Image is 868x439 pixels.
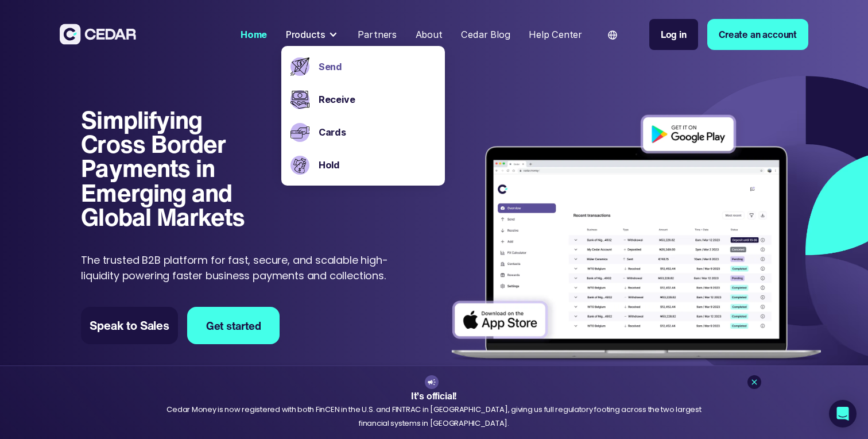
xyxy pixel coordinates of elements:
[358,28,397,41] div: Partners
[524,22,587,47] a: Help Center
[286,28,325,41] div: Products
[529,28,582,41] div: Help Center
[319,60,436,74] a: Send
[319,93,436,106] a: Receive
[416,28,443,41] div: About
[649,19,698,50] a: Log in
[456,22,515,47] a: Cedar Blog
[187,307,280,344] a: Get started
[661,28,687,41] div: Log in
[410,22,447,47] a: About
[353,22,401,47] a: Partners
[81,307,178,344] a: Speak to Sales
[236,22,272,47] a: Home
[281,22,344,46] div: Products
[81,252,396,283] p: The trusted B2B platform for fast, secure, and scalable high-liquidity powering faster business p...
[281,46,445,186] nav: Products
[443,107,830,371] img: Dashboard of transactions
[707,19,808,50] a: Create an account
[461,28,510,41] div: Cedar Blog
[608,30,617,40] img: world icon
[241,28,267,41] div: Home
[829,400,857,428] div: Open Intercom Messenger
[81,107,270,229] h1: Simplifying Cross Border Payments in Emerging and Global Markets
[319,125,436,139] a: Cards
[319,158,436,172] a: Hold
